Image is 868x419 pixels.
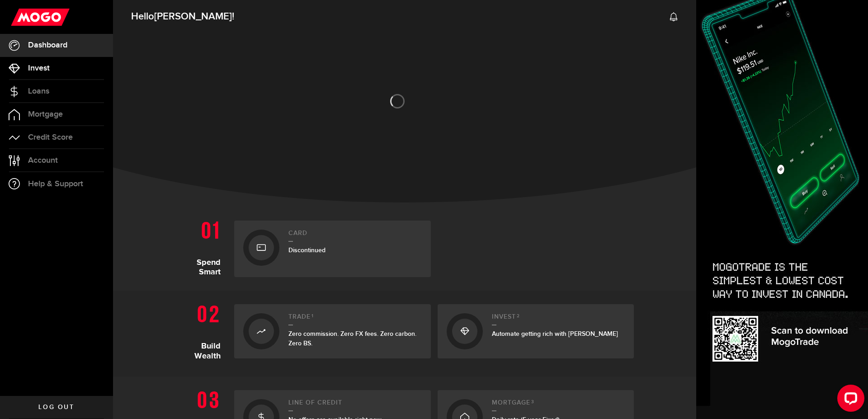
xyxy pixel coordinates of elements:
[830,381,868,419] iframe: LiveChat chat widget
[311,313,314,319] sup: 1
[492,399,625,411] h2: Mortgage
[131,7,234,26] span: Hello !
[492,313,625,325] h2: Invest
[28,41,67,49] span: Dashboard
[234,221,431,277] a: CardDiscontinued
[175,216,227,277] h1: Spend Smart
[234,304,431,358] a: Trade1Zero commission. Zero FX fees. Zero carbon. Zero BS.
[492,330,618,338] span: Automate getting rich with [PERSON_NAME]
[28,110,63,118] span: Mortgage
[175,300,227,363] h1: Build Wealth
[28,87,49,95] span: Loans
[28,156,58,165] span: Account
[288,399,422,411] h2: Line of credit
[28,64,50,72] span: Invest
[288,246,325,254] span: Discontinued
[288,330,416,347] span: Zero commission. Zero FX fees. Zero carbon. Zero BS.
[38,404,74,410] span: Log out
[28,180,83,188] span: Help & Support
[28,133,73,141] span: Credit Score
[517,313,520,319] sup: 2
[154,10,232,23] span: [PERSON_NAME]
[531,399,534,405] sup: 3
[288,313,422,325] h2: Trade
[438,304,634,358] a: Invest2Automate getting rich with [PERSON_NAME]
[288,230,422,242] h2: Card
